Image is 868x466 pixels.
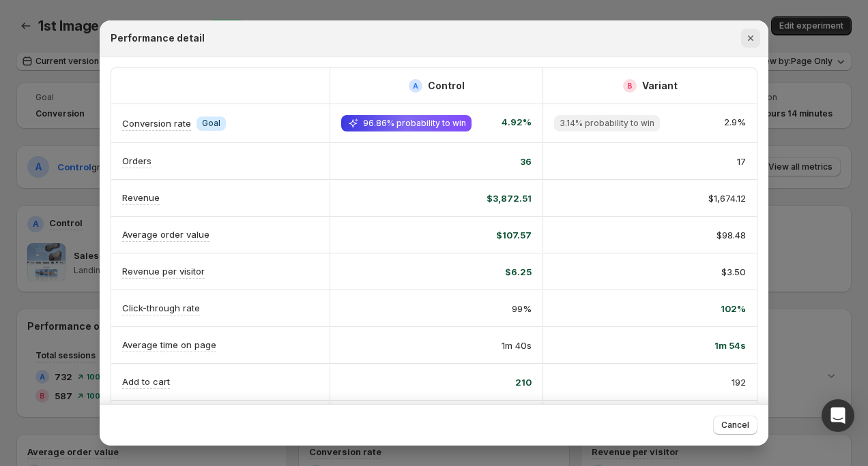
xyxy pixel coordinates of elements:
[413,82,418,90] h2: A
[737,155,746,168] span: 17
[496,228,532,242] span: $107.57
[487,191,532,205] span: $3,872.51
[363,118,466,129] span: 96.86% probability to win
[515,375,532,389] span: 210
[724,115,746,131] span: 2.9%
[502,115,532,131] span: 4.92%
[202,118,220,129] span: Goal
[714,339,746,352] span: 1m 54s
[713,416,757,435] button: Cancel
[717,228,746,242] span: $98.48
[721,420,749,431] span: Cancel
[122,154,151,168] p: Orders
[111,31,205,45] h2: Performance detail
[122,191,160,204] p: Revenue
[520,155,532,168] span: 36
[627,82,633,90] h2: B
[560,118,654,129] span: 3.14% probability to win
[642,79,678,93] h2: Variant
[122,228,209,241] p: Average order value
[122,375,170,388] p: Add to cart
[122,338,216,352] p: Average time on page
[505,265,532,279] span: $6.25
[741,29,760,48] button: Close
[721,265,746,279] span: $3.50
[721,302,746,315] span: 102%
[512,302,532,315] span: 99%
[428,79,465,93] h2: Control
[122,117,191,130] p: Conversion rate
[502,339,532,352] span: 1m 40s
[708,191,746,205] span: $1,674.12
[122,301,200,315] p: Click-through rate
[122,264,205,278] p: Revenue per visitor
[822,399,854,432] div: Open Intercom Messenger
[732,375,746,389] span: 192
